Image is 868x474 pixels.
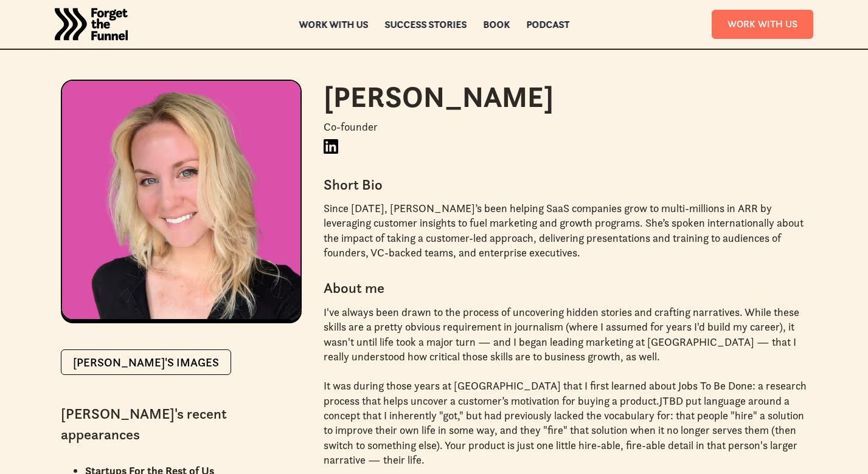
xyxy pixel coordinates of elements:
h2: [PERSON_NAME] [324,80,807,115]
a: [PERSON_NAME]'s Images [61,349,231,376]
p: Since [DATE], [PERSON_NAME]’s been helping SaaS companies grow to multi-millions in ARR by levera... [324,201,807,260]
h4: [PERSON_NAME]'s recent appearances [61,404,302,445]
img: Claire Suellentrop [62,81,300,319]
h4: About me [324,278,807,299]
a: Book [483,20,510,29]
p: It was during those years at [GEOGRAPHIC_DATA] that I first learned about Jobs To Be Done: a rese... [324,379,807,467]
p: I've always been drawn to the process of uncovering hidden stories and crafting narratives. While... [324,305,807,364]
a: Work with us [299,20,368,29]
div: [PERSON_NAME]'s Images [73,355,219,369]
a: Podcast [526,20,569,29]
a: Work With Us [712,10,813,38]
a: Success Stories [384,20,467,29]
p: ‍ [324,364,807,379]
h4: Short Bio [324,175,807,196]
div: Co-founder [324,120,807,134]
